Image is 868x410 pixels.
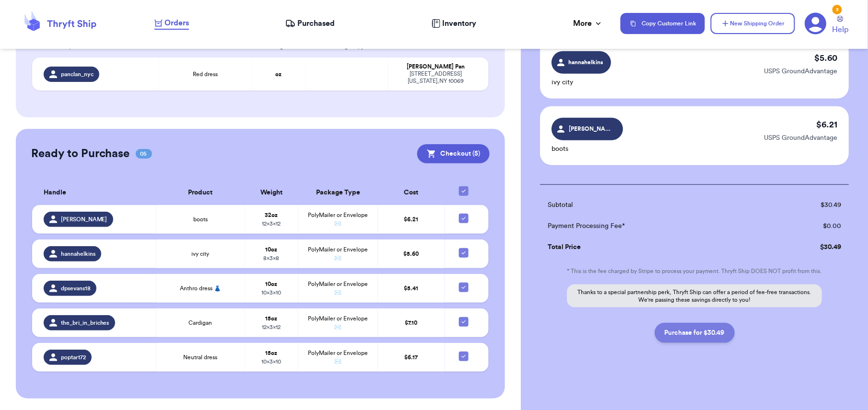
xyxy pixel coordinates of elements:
[394,63,478,70] div: [PERSON_NAME] Pan
[61,250,95,258] span: hannahelkins
[762,194,849,216] td: $ 30.49
[193,216,208,223] span: boots
[298,181,378,205] th: Package Type
[297,18,335,29] span: Purchased
[568,58,604,67] span: hannahelkins
[442,18,476,29] span: Inventory
[540,237,762,258] td: Total Price
[805,12,827,34] a: 3
[262,324,281,330] span: 12 x 3 x 12
[264,255,280,261] span: 8 x 3 x 8
[621,13,705,34] button: Copy Customer Link
[394,70,478,85] div: [STREET_ADDRESS] [US_STATE] , NY 10069
[44,188,66,198] span: Handle
[308,247,368,261] span: PolyMailer or Envelope ✉️
[285,18,335,29] a: Purchased
[711,13,795,34] button: New Shipping Order
[540,194,762,216] td: Subtotal
[308,212,368,227] span: PolyMailer or Envelope ✉️
[764,133,837,143] p: USPS GroundAdvantage
[540,216,762,237] td: Payment Processing Fee*
[378,181,445,205] th: Cost
[262,359,282,364] span: 10 x 3 x 10
[61,319,109,327] span: the_bri_in_briches
[184,353,218,361] span: Neutral dress
[265,212,278,218] strong: 32 oz
[404,251,419,257] span: $ 5.60
[405,320,418,326] span: $ 7.10
[762,216,849,237] td: $ 0.00
[569,125,614,133] span: [PERSON_NAME]
[262,290,282,296] span: 10 x 3 x 10
[262,221,281,227] span: 12 x 3 x 12
[551,78,611,87] p: ivy city
[567,285,822,307] p: Thanks to a special partnership perk, Thryft Ship can offer a period of fee-free transactions. We...
[156,181,245,205] th: Product
[154,17,189,30] a: Orders
[31,146,130,161] h2: Ready to Purchase
[308,350,368,364] span: PolyMailer or Envelope ✉️
[308,281,368,296] span: PolyMailer or Envelope ✉️
[180,285,221,292] span: Anthro dress 👗
[61,70,94,78] span: panclan_nyc
[816,118,837,131] p: $ 6.21
[164,17,189,29] span: Orders
[61,216,107,223] span: [PERSON_NAME]
[655,323,735,343] button: Purchase for $30.49
[192,250,210,258] span: ivy city
[764,67,837,76] p: USPS GroundAdvantage
[189,319,212,327] span: Cardigan
[266,316,278,321] strong: 15 oz
[833,16,849,35] a: Help
[61,353,86,361] span: poptart72
[404,285,419,291] span: $ 5.41
[404,216,419,222] span: $ 6.21
[814,51,837,65] p: $ 5.60
[266,247,278,252] strong: 10 oz
[136,149,152,159] span: 05
[432,18,476,29] a: Inventory
[245,181,298,205] th: Weight
[551,144,623,154] p: boots
[540,267,849,275] p: * This is the fee charged by Stripe to process your payment. Thryft Ship DOES NOT profit from this.
[61,285,91,292] span: dpsevans18
[573,18,603,29] div: More
[308,316,368,330] span: PolyMailer or Envelope ✉️
[266,281,278,287] strong: 10 oz
[833,24,849,35] span: Help
[276,71,282,77] strong: oz
[193,70,218,78] span: Red dress
[266,350,278,356] strong: 15 oz
[833,5,842,14] div: 3
[405,354,418,360] span: $ 6.17
[417,144,490,163] button: Checkout (5)
[762,237,849,258] td: $ 30.49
